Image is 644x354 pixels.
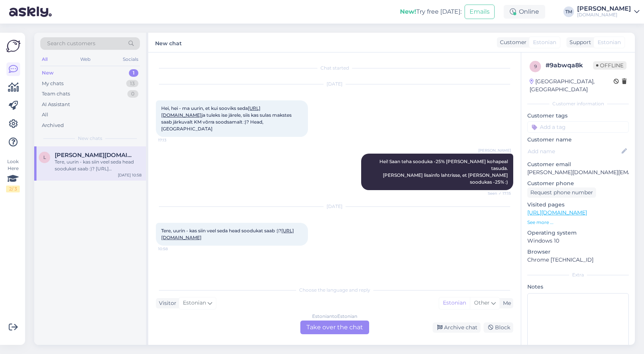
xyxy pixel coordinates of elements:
[478,148,511,153] span: [PERSON_NAME]
[433,322,481,333] div: Archive chat
[527,229,629,237] p: Operating system
[183,299,206,307] span: Estonian
[6,186,20,192] div: 2 / 3
[42,101,70,108] div: AI Assistant
[55,152,134,159] span: leila.ong@hotmail.com
[527,201,629,209] p: Visited pages
[156,203,513,210] div: [DATE]
[527,121,629,133] input: Add a tag
[527,219,629,226] p: See more ...
[527,136,629,144] p: Customer name
[6,158,20,192] div: Look Here
[158,246,187,252] span: 10:58
[118,172,141,178] div: [DATE] 10:58
[156,287,513,294] div: Choose the language and reply
[400,7,462,16] div: Try free [DATE]:
[42,90,70,98] div: Team chats
[527,209,587,216] a: [URL][DOMAIN_NAME]
[546,61,593,70] div: # 9abwqa8k
[533,38,556,46] span: Estonian
[156,81,513,87] div: [DATE]
[527,256,629,264] p: Chrome [TECHNICAL_ID]
[527,168,629,176] p: [PERSON_NAME][DOMAIN_NAME][EMAIL_ADDRESS][PERSON_NAME][DOMAIN_NAME]
[121,54,140,64] div: Socials
[42,80,63,87] div: My chats
[47,40,95,48] span: Search customers
[500,299,511,307] div: Me
[497,38,527,46] div: Customer
[504,5,545,19] div: Online
[156,299,176,307] div: Visitor
[158,137,187,143] span: 17:13
[577,12,631,18] div: [DOMAIN_NAME]
[566,38,591,46] div: Support
[527,248,629,256] p: Browser
[593,61,627,70] span: Offline
[156,65,513,71] div: Chat started
[534,63,537,69] span: 9
[527,160,629,168] p: Customer email
[528,147,620,156] input: Add name
[42,111,48,119] div: All
[40,54,49,64] div: All
[577,6,631,12] div: [PERSON_NAME]
[530,78,614,94] div: [GEOGRAPHIC_DATA], [GEOGRAPHIC_DATA]
[527,283,629,291] p: Notes
[527,112,629,120] p: Customer tags
[563,6,574,17] div: TM
[379,159,509,185] span: Hei! Saan teha sooduka -25% [PERSON_NAME] kohapeal tasuda. [PERSON_NAME] lisainfo lahtrisse, et [...
[465,5,495,19] button: Emails
[527,237,629,245] p: Windows 10
[598,38,621,46] span: Estonian
[161,228,294,240] span: Tere, uurin - kas siin veel seda head soodukat saab :)?
[527,187,596,198] div: Request phone number
[43,154,46,160] span: l
[312,313,357,320] div: Estonian to Estonian
[127,90,138,98] div: 0
[78,135,102,142] span: New chats
[300,321,369,334] div: Take over the chat
[439,297,470,309] div: Estonian
[155,37,182,48] label: New chat
[482,190,511,196] span: Seen ✓ 17:15
[577,6,639,18] a: [PERSON_NAME][DOMAIN_NAME]
[400,8,416,15] b: New!
[527,100,629,107] div: Customer information
[474,299,490,306] span: Other
[527,271,629,278] div: Extra
[527,179,629,187] p: Customer phone
[161,105,293,132] span: Hei, hei - ma uurin, et kui sooviks seda ja tuleks ise järele, siis kas sulas makstes saab järkuv...
[6,39,21,53] img: Askly Logo
[484,322,513,333] div: Block
[42,69,54,77] div: New
[129,69,138,77] div: 1
[126,80,138,87] div: 13
[79,54,92,64] div: Web
[55,159,141,172] div: Tere, uurin - kas siin veel seda head soodukat saab :)? [URL][DOMAIN_NAME]
[42,122,64,129] div: Archived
